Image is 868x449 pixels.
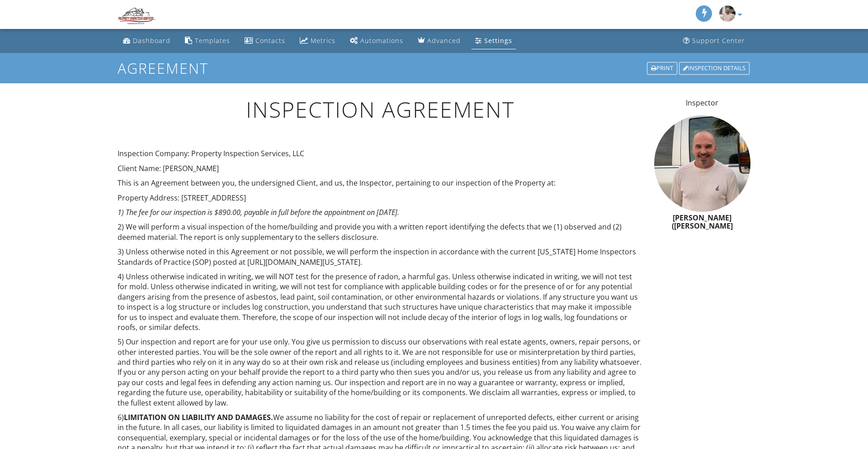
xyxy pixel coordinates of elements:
div: Settings [484,36,512,45]
a: Settings [472,33,516,49]
p: 2) We will perform a visual inspection of the home/building and provide you with a written report... [118,222,643,242]
p: 5) Our inspection and report are for your use only. You give us permission to discuss our observa... [118,337,643,408]
a: Support Center [679,33,749,49]
a: Inspection Details [678,61,750,76]
a: Automations (Basic) [346,33,407,49]
h6: [PERSON_NAME] ([PERSON_NAME] [654,214,750,230]
strong: LIMITATION ON LIABILITY AND DAMAGES. [124,412,273,422]
a: Print [646,61,678,76]
a: Metrics [296,33,339,49]
img: craig.jpeg [719,5,736,22]
a: Templates [181,33,234,49]
img: craig.jpeg [654,115,750,212]
div: Dashboard [133,36,170,45]
a: Contacts [241,33,289,49]
p: Inspection Company: Property Inspection Services, LLC [118,148,643,158]
div: Templates [195,36,230,45]
div: Advanced [427,36,461,45]
p: 4) Unless otherwise indicated in writing, we will NOT test for the presence of radon, a harmful g... [118,272,643,332]
div: Metrics [311,36,335,45]
a: Dashboard [119,33,174,49]
div: Print [647,62,677,75]
p: Property Address: [STREET_ADDRESS] [118,193,643,203]
h1: Agreement [118,60,750,76]
p: Client Name: [PERSON_NAME] [118,163,643,173]
p: 3) Unless otherwise noted in this Agreement or not possible, we will perform the inspection in ac... [118,247,643,267]
div: Contacts [255,36,285,45]
h1: Inspection Agreement [118,98,643,122]
div: Support Center [692,36,745,45]
img: Property Inspection Services, LLC [118,2,157,27]
p: This is an Agreement between you, the undersigned Client, and us, the Inspector, pertaining to ou... [118,178,643,188]
em: 1) The fee for our inspection is $890.00, payable in full before the appointment on [DATE]. [118,207,399,217]
a: Advanced [414,33,464,49]
div: Automations [360,36,403,45]
div: Inspection Details [679,62,750,75]
p: Inspector [654,98,750,108]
